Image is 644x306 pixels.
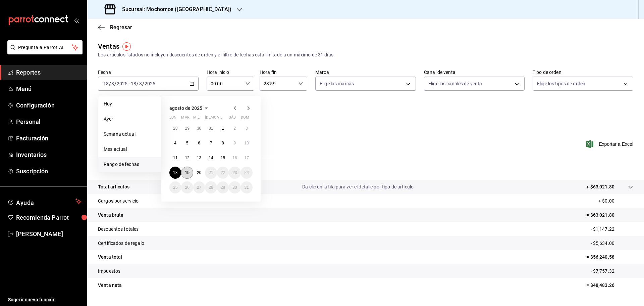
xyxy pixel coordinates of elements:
[16,198,73,206] span: Ayuda
[98,212,123,219] p: Venta bruta
[104,146,156,153] span: Mes actual
[587,140,633,148] button: Exportar a Excel
[598,198,633,205] p: + $0.00
[181,115,189,122] abbr: martes
[16,134,82,143] span: Facturación
[260,70,307,75] label: Hora fin
[193,115,200,122] abbr: miércoles
[16,167,82,176] span: Suscripción
[245,141,249,145] abbr: 10 de agosto de 2025
[229,167,240,179] button: 23 de agosto de 2025
[173,170,177,175] abbr: 18 de agosto de 2025
[586,282,633,289] p: = $48,483.26
[104,161,156,168] span: Rango de fechas
[320,80,354,87] span: Elige las marcas
[16,68,82,77] span: Reportes
[197,126,201,131] abbr: 30 de julio de 2025
[586,183,614,190] p: + $63,021.80
[209,185,213,190] abbr: 28 de agosto de 2025
[233,141,236,145] abbr: 9 de agosto de 2025
[591,240,633,247] p: - $5,634.00
[315,70,416,75] label: Marca
[181,167,193,179] button: 19 de agosto de 2025
[222,141,224,145] abbr: 8 de agosto de 2025
[591,226,633,233] p: - $1,147.22
[207,70,254,75] label: Hora inicio
[98,41,119,51] div: Ventas
[241,115,249,122] abbr: domingo
[586,254,633,261] p: = $56,240.58
[241,137,253,149] button: 10 de agosto de 2025
[144,81,156,86] input: ----
[98,183,129,190] p: Total artículos
[302,183,414,190] p: Da clic en la fila para ver el detalle por tipo de artículo
[104,131,156,138] span: Semana actual
[169,167,181,179] button: 18 de agosto de 2025
[5,49,83,56] a: Pregunta a Parrot AI
[98,70,199,75] label: Fecha
[7,40,83,54] button: Pregunta a Parrot AI
[197,170,201,175] abbr: 20 de agosto de 2025
[181,137,193,149] button: 5 de agosto de 2025
[232,185,237,190] abbr: 30 de agosto de 2025
[217,115,222,122] abbr: viernes
[197,185,201,190] abbr: 27 de agosto de 2025
[586,212,633,219] p: = $63,021.80
[241,181,253,193] button: 31 de agosto de 2025
[232,156,237,160] abbr: 16 de agosto de 2025
[98,268,120,275] p: Impuestos
[193,137,205,149] button: 6 de agosto de 2025
[209,156,213,160] abbr: 14 de agosto de 2025
[217,122,229,134] button: 1 de agosto de 2025
[205,137,217,149] button: 7 de agosto de 2025
[229,181,240,193] button: 30 de agosto de 2025
[205,152,217,164] button: 14 de agosto de 2025
[111,81,114,86] input: --
[18,44,72,51] span: Pregunta a Parrot AI
[193,167,205,179] button: 20 de agosto de 2025
[169,152,181,164] button: 11 de agosto de 2025
[197,156,201,160] abbr: 13 de agosto de 2025
[169,105,202,111] span: agosto de 2025
[98,226,139,233] p: Descuentos totales
[221,185,225,190] abbr: 29 de agosto de 2025
[74,17,79,23] button: open_drawer_menu
[186,141,189,145] abbr: 5 de agosto de 2025
[169,122,181,134] button: 28 de julio de 2025
[229,122,240,134] button: 2 de agosto de 2025
[16,84,82,93] span: Menú
[428,80,482,87] span: Elige los canales de venta
[169,181,181,193] button: 25 de agosto de 2025
[103,81,109,86] input: --
[137,81,139,86] span: /
[122,42,131,51] img: Tooltip marker
[229,115,236,122] abbr: sábado
[217,137,229,149] button: 8 de agosto de 2025
[221,170,225,175] abbr: 22 de agosto de 2025
[245,170,249,175] abbr: 24 de agosto de 2025
[209,170,213,175] abbr: 21 de agosto de 2025
[246,126,248,131] abbr: 3 de agosto de 2025
[169,115,176,122] abbr: lunes
[210,141,212,145] abbr: 7 de agosto de 2025
[128,81,130,86] span: -
[232,170,237,175] abbr: 23 de agosto de 2025
[185,170,189,175] abbr: 19 de agosto de 2025
[209,126,213,131] abbr: 31 de julio de 2025
[117,5,231,13] h3: Sucursal: Mochomos ([GEOGRAPHIC_DATA])
[98,254,122,261] p: Venta total
[222,126,224,131] abbr: 1 de agosto de 2025
[533,70,633,75] label: Tipo de orden
[241,152,253,164] button: 17 de agosto de 2025
[229,152,240,164] button: 16 de agosto de 2025
[193,122,205,134] button: 30 de julio de 2025
[241,122,253,134] button: 3 de agosto de 2025
[229,137,240,149] button: 9 de agosto de 2025
[198,141,200,145] abbr: 6 de agosto de 2025
[16,213,82,222] span: Recomienda Parrot
[591,268,633,275] p: - $7,757.32
[185,185,189,190] abbr: 26 de agosto de 2025
[181,181,193,193] button: 26 de agosto de 2025
[241,167,253,179] button: 24 de agosto de 2025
